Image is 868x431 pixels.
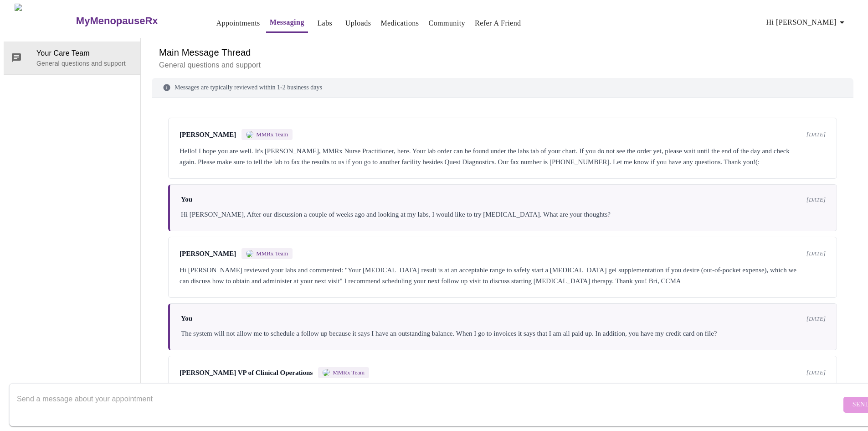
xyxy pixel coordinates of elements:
img: MyMenopauseRx Logo [15,4,75,38]
p: General questions and support [36,59,133,68]
button: Uploads [342,14,375,32]
a: Medications [380,17,419,30]
a: Labs [317,17,332,30]
button: Appointments [213,14,264,32]
h3: MyMenopauseRx [76,15,158,27]
span: [DATE] [806,131,826,138]
a: Refer a Friend [475,17,521,30]
div: Messages are typically reviewed within 1-2 business days [152,78,853,98]
span: Hi [PERSON_NAME] [766,16,847,29]
span: You [181,315,192,322]
div: The system will not allow me to schedule a follow up because it says I have an outstanding balanc... [181,328,826,339]
span: [DATE] [806,315,826,322]
span: [PERSON_NAME] [180,250,236,258]
p: General questions and support [159,60,846,71]
span: [PERSON_NAME] VP of Clinical Operations [180,369,313,377]
div: Hi [PERSON_NAME] reviewed your labs and commented: "Your [MEDICAL_DATA] result is at an acceptabl... [180,265,826,286]
h6: Main Message Thread [159,45,846,60]
a: MyMenopauseRx [75,5,194,37]
span: [PERSON_NAME] [180,131,236,139]
button: Refer a Friend [471,14,525,32]
button: Community [425,14,469,32]
a: Appointments [216,17,260,30]
span: Your Care Team [36,48,133,59]
button: Medications [377,14,422,32]
span: You [181,196,192,203]
span: MMRx Team [333,369,365,376]
textarea: Send a message about your appointment [17,390,841,419]
a: Messaging [270,16,304,29]
button: Messaging [266,13,308,33]
button: Hi [PERSON_NAME] [763,13,851,31]
img: MMRX [246,250,253,257]
div: Hi [PERSON_NAME], After our discussion a couple of weeks ago and looking at my labs, I would like... [181,209,826,220]
span: [DATE] [806,250,826,257]
button: Labs [310,14,339,32]
a: Community [429,17,466,30]
img: MMRX [246,131,253,138]
span: MMRx Team [256,131,288,138]
span: [DATE] [806,196,826,203]
span: MMRx Team [256,250,288,257]
div: Hello! I hope you are well. It's [PERSON_NAME], MMRx Nurse Practitioner, here. Your lab order can... [180,145,826,167]
div: Your Care TeamGeneral questions and support [4,42,140,74]
a: Uploads [345,17,371,30]
span: [DATE] [806,369,826,376]
img: MMRX [323,369,330,376]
